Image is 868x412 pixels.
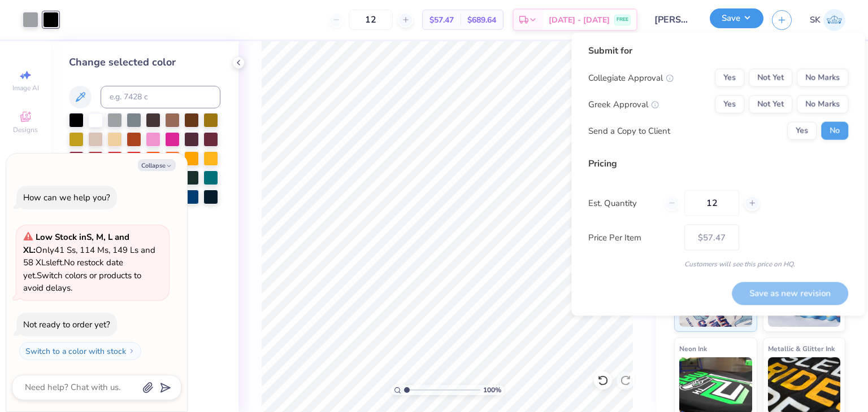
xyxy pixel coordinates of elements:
[23,319,110,330] div: Not ready to order yet?
[679,343,707,354] span: Neon Ink
[588,71,674,84] div: Collegiate Approval
[588,231,676,244] label: Price Per Item
[715,95,744,113] button: Yes
[617,16,628,24] span: FREE
[797,69,848,87] button: No Marks
[588,157,848,170] div: Pricing
[588,259,848,269] div: Customers will see this price on HQ.
[768,343,835,354] span: Metallic & Glitter Ink
[797,95,848,113] button: No Marks
[810,14,821,27] span: SK
[588,124,670,137] div: Send a Copy to Client
[810,9,845,31] a: SK
[749,95,792,113] button: Not Yet
[19,342,141,360] button: Switch to a color with stock
[749,69,792,87] button: Not Yet
[429,14,454,26] span: $57.47
[549,14,610,26] span: [DATE] - [DATE]
[69,55,220,70] div: Change selected color
[101,86,220,108] input: e.g. 7428 c
[13,125,38,134] span: Designs
[646,8,701,31] input: Untitled Design
[128,348,135,354] img: Switch to a color with stock
[23,257,123,281] span: No restock date yet.
[12,84,39,93] span: Image AI
[715,69,744,87] button: Yes
[467,14,496,26] span: $689.64
[349,10,393,30] input: – –
[23,231,129,256] strong: Low Stock in S, M, L and XL :
[588,98,659,111] div: Greek Approval
[821,122,848,140] button: No
[23,231,155,293] span: Only 41 Ss, 114 Ms, 149 Ls and 58 XLs left. Switch colors or products to avoid delays.
[684,190,739,216] input: – –
[588,44,848,58] div: Submit for
[823,9,845,31] img: Sophia Karamanoukian
[138,159,176,171] button: Collapse
[588,196,656,209] label: Est. Quantity
[483,385,501,395] span: 100 %
[23,192,110,203] div: How can we help you?
[710,8,763,28] button: Save
[787,122,817,140] button: Yes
